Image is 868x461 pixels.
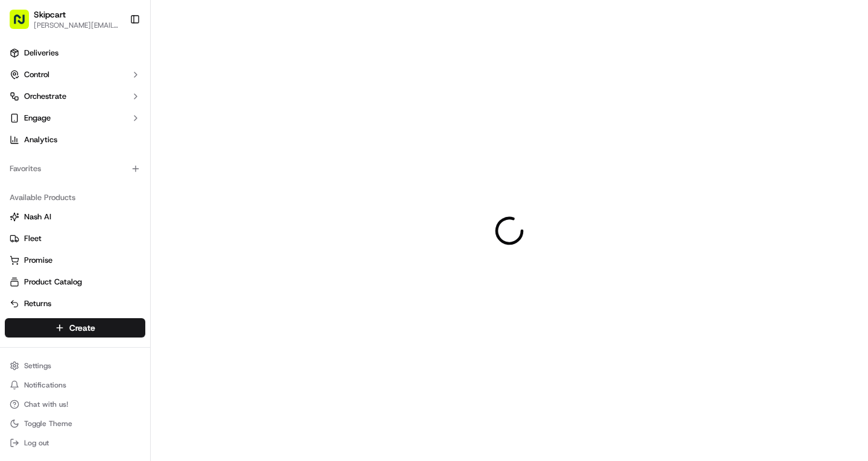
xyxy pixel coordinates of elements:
[5,65,145,84] button: Control
[24,277,82,287] span: Product Catalog
[5,108,145,128] button: Engage
[5,229,145,248] button: Fleet
[34,20,120,30] button: [PERSON_NAME][EMAIL_ADDRESS][PERSON_NAME][DOMAIN_NAME]
[24,298,51,309] span: Returns
[24,419,72,428] span: Toggle Theme
[5,207,145,227] button: Nash AI
[24,212,51,222] span: Nash AI
[10,277,140,287] a: Product Catalog
[24,91,66,102] span: Orchestrate
[10,233,140,244] a: Fleet
[24,69,49,80] span: Control
[5,5,125,34] button: Skipcart[PERSON_NAME][EMAIL_ADDRESS][PERSON_NAME][DOMAIN_NAME]
[24,380,66,390] span: Notifications
[24,48,58,58] span: Deliveries
[5,377,145,394] button: Notifications
[5,318,145,337] button: Create
[24,438,49,448] span: Log out
[5,415,145,432] button: Toggle Theme
[5,434,145,451] button: Log out
[24,113,51,124] span: Engage
[5,87,145,106] button: Orchestrate
[5,159,145,178] div: Favorites
[5,396,145,413] button: Chat with us!
[10,298,140,309] a: Returns
[5,188,145,207] div: Available Products
[5,130,145,149] a: Analytics
[5,357,145,374] button: Settings
[5,272,145,292] button: Product Catalog
[10,255,140,266] a: Promise
[24,255,52,266] span: Promise
[34,8,66,20] button: Skipcart
[24,134,57,145] span: Analytics
[69,322,95,334] span: Create
[24,361,51,371] span: Settings
[5,251,145,270] button: Promise
[24,233,42,244] span: Fleet
[10,212,140,222] a: Nash AI
[5,294,145,313] button: Returns
[24,400,68,409] span: Chat with us!
[5,43,145,63] a: Deliveries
